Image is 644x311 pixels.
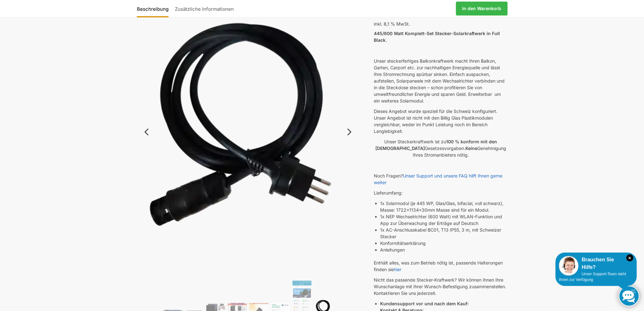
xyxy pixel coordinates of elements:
li: Konformitätserklärung [380,240,507,246]
p: Lieferumfang: [374,190,507,196]
a: In den Warenkorb [456,2,507,16]
li: 1x AC-Anschlusskabel BC01, T13 IP55, 3 m, mit Schweizer Stecker [380,227,507,240]
a: hier [394,267,401,272]
span: inkl. 8,1 % MwSt. [374,21,410,27]
strong: 445/600 Watt Komplett-Set Stecker-Solarkraftwerk in Full Black. [374,31,500,43]
li: 1x Solarmodul (je 445 WP, Glas/Glas, bifacial, voll schwarz), Masse: 1722x1134x30mm Masse sind fü... [380,200,507,213]
a: Unser Support und unsere FAQ hilft Ihnen gerne weiter [374,173,502,185]
div: Brauchen Sie Hilfe? [559,256,633,271]
p: Enthält alles, was zum Betrieb nötig ist, passende Halterungen finden sie [374,259,507,273]
span: Unser Support-Team steht Ihnen zur Verfügung [559,272,626,282]
a: Zusätzliche Informationen [172,1,237,16]
i: Schließen [626,254,633,261]
strong: Kundensupport vor und nach dem Kauf: [380,301,469,306]
img: Customer service [559,256,578,276]
p: Noch Fragen? [374,172,507,186]
p: Dieses Angebot wurde speziell für die Schweiz konfiguriert. Unser Angebot ist nicht mit den Billi... [374,108,507,134]
li: 1x NEP Wechselrichter (600 Watt) mit WLAN-Funktion und App zur Überwachung der Erträge auf Deutsch [380,213,507,227]
a: Beschreibung [137,1,172,16]
p: Unser Steckerkraftwerk ist zu Gesetzesvorgaben. Genehmigung Ihres Stromanbieters nötig. [374,138,507,158]
li: Anleitungen [380,246,507,253]
p: Unser steckerfertiges Balkonkraftwerk macht Ihren Balkon, Garten, Carport etc. zur nachhaltigen E... [374,58,507,104]
p: Nicht das passende Stecker-Kraftwerk? Wir können Ihnen Ihre Wunschanlage mit Ihrer Wunsch-Befesti... [374,277,507,296]
strong: Keine [465,146,477,151]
